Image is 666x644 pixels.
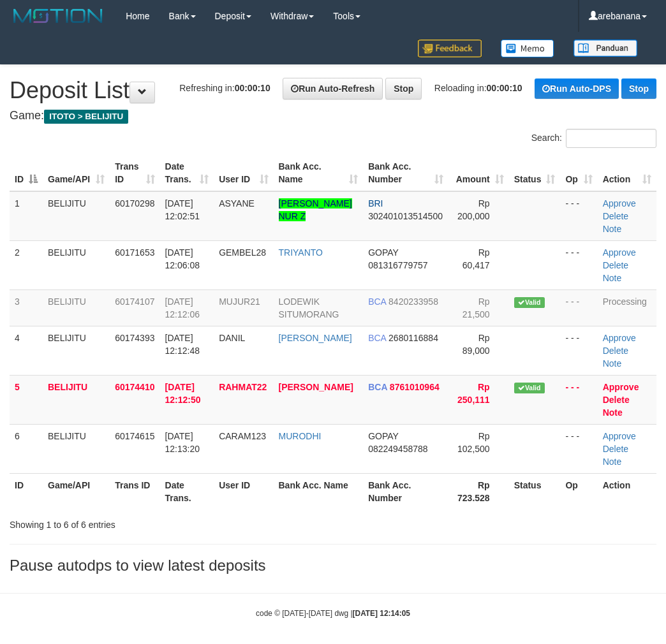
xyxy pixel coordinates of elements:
[279,198,352,221] a: [PERSON_NAME] NUR Z
[10,78,656,103] h1: Deposit List
[603,444,628,454] a: Delete
[274,473,364,509] th: Bank Acc. Name
[165,382,201,405] span: [DATE] 12:12:50
[368,198,383,209] span: BRI
[179,83,270,93] span: Refreshing in:
[214,155,273,191] th: User ID: activate to sort column ascending
[560,289,597,326] td: - - -
[279,296,339,319] a: LODEWIK SITUMORANG
[43,473,110,509] th: Game/API
[457,431,490,454] span: Rp 102,500
[603,358,622,369] a: Note
[368,211,443,221] span: Copy 302401013514500 to clipboard
[353,609,410,618] strong: [DATE] 12:14:05
[603,407,623,418] a: Note
[531,129,656,148] label: Search:
[509,155,561,191] th: Status: activate to sort column ascending
[603,457,622,467] a: Note
[603,198,636,209] a: Approve
[279,247,323,258] a: TRIYANTO
[43,289,110,326] td: BELIJITU
[368,260,427,270] span: Copy 081316779757 to clipboard
[115,247,154,258] span: 60171653
[457,198,490,221] span: Rp 200,000
[160,473,214,509] th: Date Trans.
[434,83,522,93] span: Reloading in:
[560,240,597,289] td: - - -
[603,382,639,392] a: Approve
[165,333,200,356] span: [DATE] 12:12:48
[10,6,107,26] img: MOTION_logo.png
[10,424,43,473] td: 6
[43,375,110,424] td: BELIJITU
[43,424,110,473] td: BELIJITU
[390,382,440,392] span: Copy 8761010964 to clipboard
[603,395,630,405] a: Delete
[10,289,43,326] td: 3
[389,333,438,343] span: Copy 2680116884 to clipboard
[235,83,270,93] strong: 00:00:10
[256,609,410,618] small: code © [DATE]-[DATE] dwg |
[487,83,522,93] strong: 00:00:10
[115,431,154,441] span: 60174615
[457,382,490,405] span: Rp 250,111
[214,473,273,509] th: User ID
[603,211,628,221] a: Delete
[389,296,438,307] span: Copy 8420233958 to clipboard
[44,110,128,124] span: ITOTO > BELIJITU
[219,382,267,392] span: RAHMAT22
[603,260,628,270] a: Delete
[560,424,597,473] td: - - -
[598,289,656,326] td: Processing
[603,333,636,343] a: Approve
[10,375,43,424] td: 5
[10,240,43,289] td: 2
[463,296,490,319] span: Rp 21,500
[10,326,43,375] td: 4
[115,382,154,392] span: 60174410
[463,333,490,356] span: Rp 89,000
[160,155,214,191] th: Date Trans.: activate to sort column ascending
[603,247,636,258] a: Approve
[165,431,200,454] span: [DATE] 12:13:20
[560,473,597,509] th: Op
[43,240,110,289] td: BELIJITU
[165,296,200,319] span: [DATE] 12:12:06
[279,333,352,343] a: [PERSON_NAME]
[368,382,387,392] span: BCA
[621,78,656,99] a: Stop
[448,155,509,191] th: Amount: activate to sort column ascending
[463,247,490,270] span: Rp 60,417
[115,333,154,343] span: 60174393
[165,247,200,270] span: [DATE] 12:06:08
[368,444,427,454] span: Copy 082249458788 to clipboard
[385,78,422,99] a: Stop
[110,155,159,191] th: Trans ID: activate to sort column ascending
[368,431,398,441] span: GOPAY
[10,110,656,122] h4: Game:
[501,40,554,57] img: Button%20Memo.svg
[560,326,597,375] td: - - -
[43,326,110,375] td: BELIJITU
[10,473,43,509] th: ID
[219,198,255,209] span: ASYANE
[43,191,110,241] td: BELIJITU
[603,431,636,441] a: Approve
[603,224,622,234] a: Note
[566,129,656,148] input: Search:
[560,191,597,241] td: - - -
[10,155,43,191] th: ID: activate to sort column descending
[219,333,245,343] span: DANIL
[363,155,448,191] th: Bank Acc. Number: activate to sort column ascending
[274,155,364,191] th: Bank Acc. Name: activate to sort column ascending
[219,431,266,441] span: CARAM123
[43,155,110,191] th: Game/API: activate to sort column ascending
[598,473,656,509] th: Action
[368,247,398,258] span: GOPAY
[418,40,482,57] img: Feedback.jpg
[219,296,260,307] span: MUJUR21
[560,155,597,191] th: Op: activate to sort column ascending
[165,198,200,221] span: [DATE] 12:02:51
[115,296,154,307] span: 60174107
[368,296,386,307] span: BCA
